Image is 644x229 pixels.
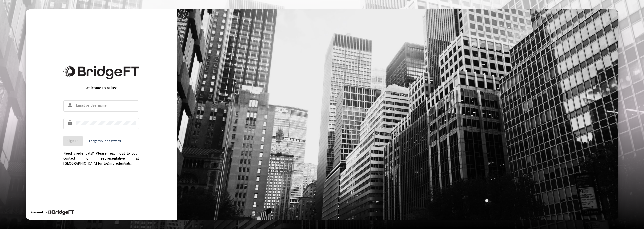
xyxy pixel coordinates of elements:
img: Bridge Financial Technology Logo [63,65,139,79]
input: Email or Username [76,104,136,108]
button: Sign In [63,136,83,146]
mat-icon: person [67,102,73,108]
div: Powered by [31,210,74,215]
mat-icon: lock [67,120,73,126]
img: Bridge Financial Technology Logo [47,210,74,215]
span: Sign In [67,139,78,143]
div: Welcome to Atlas! [63,85,139,90]
a: Forgot your password? [89,139,122,144]
div: Need credentials? Please reach out to your contact or representative at [GEOGRAPHIC_DATA] for log... [63,146,139,166]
